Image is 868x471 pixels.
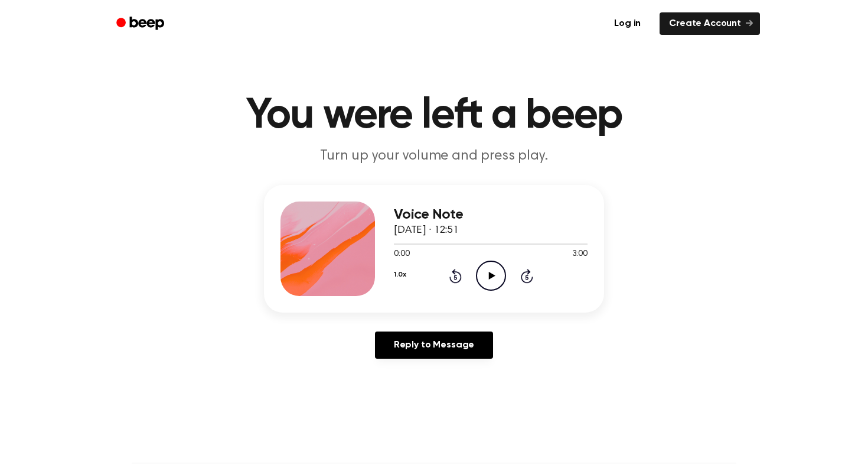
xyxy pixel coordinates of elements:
p: Turn up your volume and press play. [207,147,661,166]
a: Log in [602,10,652,37]
a: Reply to Message [375,332,493,359]
h1: You were left a beep [132,95,736,137]
span: 0:00 [394,248,409,261]
a: Create Account [660,12,760,35]
span: 3:00 [572,248,588,261]
button: 1.0x [394,265,406,285]
a: Beep [108,12,175,35]
span: [DATE] · 12:51 [394,225,459,236]
h3: Voice Note [394,207,588,223]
